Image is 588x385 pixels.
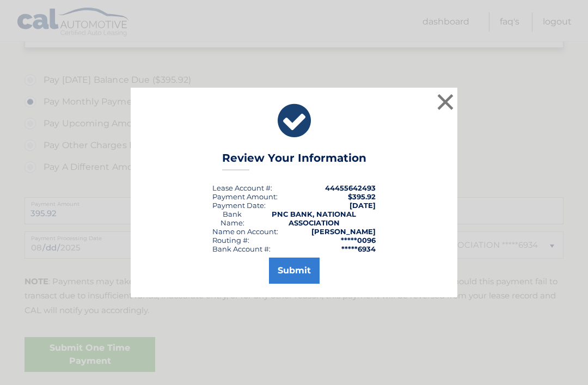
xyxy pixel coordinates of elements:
div: Name on Account: [212,227,278,236]
strong: PNC BANK, NATIONAL ASSOCIATION [272,210,356,227]
div: Payment Amount: [212,192,278,201]
strong: 44455642493 [325,184,376,192]
div: Bank Account #: [212,245,271,253]
button: × [434,91,456,113]
span: [DATE] [350,201,376,210]
div: : [212,201,266,210]
div: Routing #: [212,236,249,245]
strong: [PERSON_NAME] [311,227,376,236]
button: Submit [269,258,320,284]
div: Lease Account #: [212,184,272,192]
div: Bank Name: [212,210,252,227]
span: Payment Date [212,201,264,210]
span: $395.92 [348,192,376,201]
h3: Review Your Information [222,151,366,170]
